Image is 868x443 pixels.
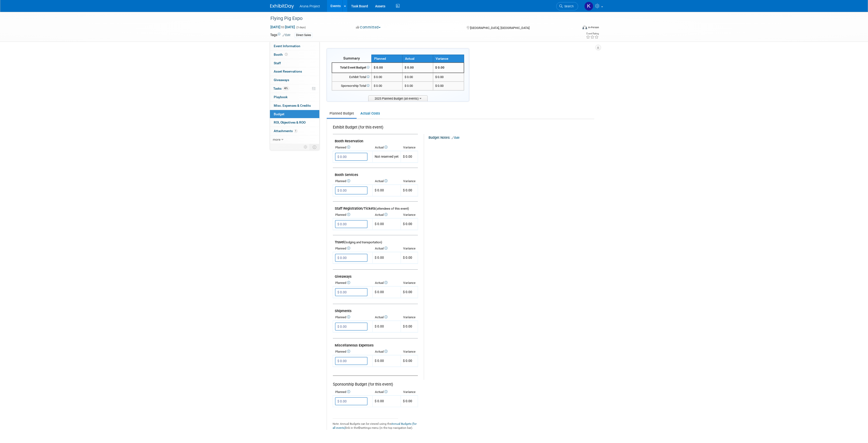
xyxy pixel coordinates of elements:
[556,2,578,10] a: Search
[334,84,369,88] div: Sponsorship Total
[403,155,412,158] span: $ 0.00
[333,168,418,178] td: Booth Services
[274,69,302,73] span: Asset Reservations
[372,55,402,63] th: Planned
[333,348,373,355] th: Planned
[273,138,280,141] span: more
[274,95,288,99] span: Playbook
[373,218,401,230] td: $ 0.00
[402,55,433,63] th: Actual
[334,65,369,70] div: Total Event Budget
[270,67,319,76] a: Asset Reservations
[333,304,418,314] td: Shipments
[358,109,382,118] a: Actual Costs
[401,389,418,395] th: Variance
[373,355,401,367] td: $ 0.00
[401,348,418,355] th: Variance
[333,202,418,212] td: Staff Registration/Tickets
[274,104,311,107] span: Misc. Expenses & Credits
[373,396,401,407] td: $ 0.00
[270,32,290,38] td: Tags
[284,53,288,56] span: Booth not reserved yet
[373,144,401,151] th: Actual
[270,51,319,59] a: Booth
[270,4,294,9] img: ExhibitDay
[274,78,289,82] span: Giveaways
[373,280,401,286] th: Actual
[270,76,319,84] a: Giveaways
[402,63,433,73] td: $ 0.00
[373,348,401,355] th: Actual
[274,53,288,56] span: Booth
[373,185,401,196] td: $ 0.00
[433,55,464,63] th: Variance
[368,95,428,101] span: 2025 Planned Budget (all events)
[333,235,418,245] td: Travel
[550,25,599,32] div: Event Format
[274,129,297,133] span: Attachments
[401,314,418,321] th: Variance
[401,144,418,151] th: Variance
[283,33,290,37] a: Edit
[563,5,574,8] span: Search
[470,26,529,30] span: [GEOGRAPHIC_DATA], [GEOGRAPHIC_DATA]
[333,270,418,280] td: Giveaways
[333,134,418,144] td: Booth Reservation
[333,415,418,420] div: _______________________________________________________
[403,222,412,226] span: $ 0.00
[283,87,289,90] span: 48%
[376,207,409,210] span: (attendees of this event)
[401,280,418,286] th: Variance
[333,375,418,387] div: Sponsorship Budget (for this event)
[270,118,319,127] a: ROI, Objectives & ROO
[334,75,369,79] div: Exhibit Total
[270,42,319,50] a: Event Information
[435,66,444,69] span: $ 0.00
[373,321,401,332] td: $ 0.00
[333,420,418,430] div: Note: Annual Budgets can be viewed using the link in the settings menu (in the top navigation bar).
[270,25,295,29] span: [DATE] [DATE]
[296,26,306,29] span: (3 days)
[333,212,373,218] th: Planned
[373,286,401,298] td: $ 0.00
[374,66,383,69] span: $ 0.00
[274,61,281,65] span: Staff
[403,256,412,259] span: $ 0.00
[270,84,319,93] a: Tasks48%
[274,112,284,116] span: Budget
[452,136,459,139] a: Edit
[270,135,319,144] a: more
[273,87,289,90] span: Tasks
[270,93,319,101] a: Playbook
[401,245,418,252] th: Variance
[295,33,312,38] div: Direct Sales
[280,25,285,29] span: to
[373,314,401,321] th: Actual
[373,389,401,395] th: Actual
[327,109,357,118] a: Planned Budget
[373,212,401,218] th: Actual
[584,2,593,11] img: Kristal Miller
[333,178,373,185] th: Planned
[354,25,382,30] button: Committed
[333,338,418,349] td: Miscellaneous Expenses
[343,56,360,60] span: Summary
[373,178,401,185] th: Actual
[582,25,587,29] img: Format-Inperson.png
[402,73,433,82] td: $ 0.00
[401,178,418,185] th: Variance
[302,144,310,150] td: Personalize Event Tab Strip
[403,290,412,294] span: $ 0.00
[333,245,373,252] th: Planned
[435,75,443,79] span: $ 0.00
[403,188,412,192] span: $ 0.00
[403,399,412,403] span: $ 0.00
[402,82,433,90] td: $ 0.00
[333,125,416,133] div: Exhibit Budget (for this event)
[270,110,319,118] a: Budget
[274,120,306,124] span: ROI, Objectives & ROO
[270,102,319,110] a: Misc. Expenses & Credits
[294,129,297,133] span: 1
[274,44,300,48] span: Event Information
[300,4,320,8] span: Aruna Project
